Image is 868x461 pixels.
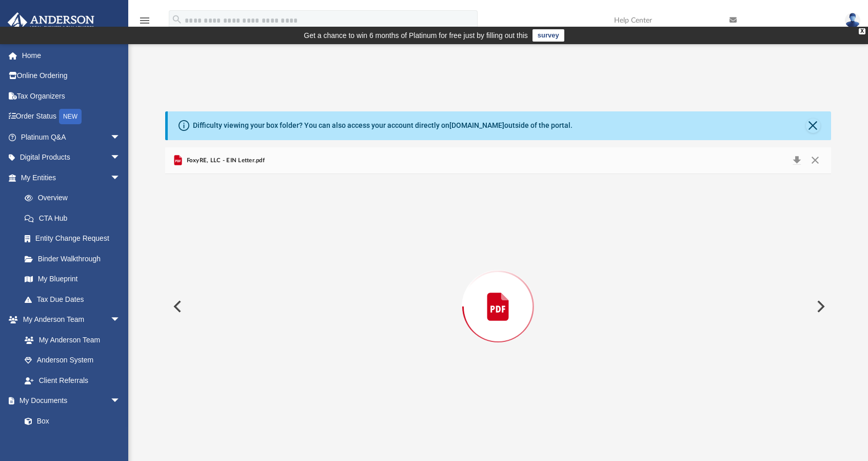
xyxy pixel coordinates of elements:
[7,391,131,411] a: My Documentsarrow_drop_down
[14,411,126,431] a: Box
[14,228,136,249] a: Entity Change Request
[165,292,188,321] button: Previous File
[14,269,131,290] a: My Blueprint
[14,370,131,391] a: Client Referrals
[7,86,136,106] a: Tax Organizers
[532,29,564,42] a: survey
[14,208,136,228] a: CTA Hub
[7,127,136,147] a: Platinum Q&Aarrow_drop_down
[7,310,131,330] a: My Anderson Teamarrow_drop_down
[14,289,136,310] a: Tax Due Dates
[806,119,820,133] button: Close
[7,167,136,188] a: My Entitiesarrow_drop_down
[808,292,831,321] button: Next File
[304,29,528,42] div: Get a chance to win 6 months of Platinum for free just by filling out this
[110,310,131,331] span: arrow_drop_down
[59,109,82,124] div: NEW
[110,391,131,412] span: arrow_drop_down
[110,147,131,168] span: arrow_drop_down
[139,20,151,27] a: menu
[7,147,136,168] a: Digital Productsarrow_drop_down
[845,13,860,28] img: User Pic
[14,330,126,350] a: My Anderson Team
[139,14,151,27] i: menu
[449,121,504,129] a: [DOMAIN_NAME]
[184,156,265,165] span: FoxyRE, LLC - EIN Letter.pdf
[110,167,131,188] span: arrow_drop_down
[859,28,865,34] div: close
[806,153,824,168] button: Close
[193,120,573,131] div: Difficulty viewing your box folder? You can also access your account directly on outside of the p...
[7,106,136,127] a: Order StatusNEW
[14,188,136,208] a: Overview
[14,350,131,371] a: Anderson System
[171,14,183,25] i: search
[14,248,136,269] a: Binder Walkthrough
[787,153,806,168] button: Download
[5,12,97,32] img: Anderson Advisors Platinum Portal
[165,147,831,439] div: Preview
[7,66,136,86] a: Online Ordering
[110,127,131,148] span: arrow_drop_down
[7,45,136,66] a: Home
